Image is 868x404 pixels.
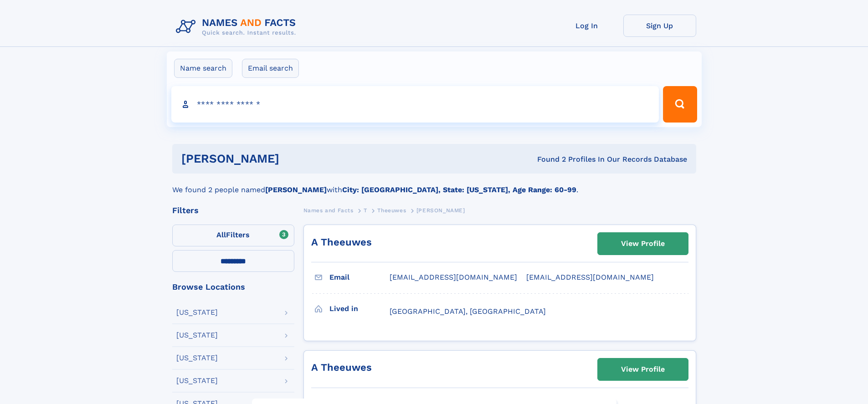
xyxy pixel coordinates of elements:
[172,283,294,291] div: Browse Locations
[242,59,299,78] label: Email search
[311,236,372,248] a: A Theeuwes
[174,59,232,78] label: Name search
[408,154,687,164] div: Found 2 Profiles In Our Records Database
[663,86,697,123] button: Search Button
[171,86,659,123] input: search input
[390,273,517,281] span: [EMAIL_ADDRESS][DOMAIN_NAME]
[623,15,696,37] a: Sign Up
[621,233,665,254] div: View Profile
[303,205,354,216] a: Names and Facts
[176,354,218,362] div: [US_STATE]
[364,207,367,214] span: T
[377,205,406,216] a: Theeuwes
[621,359,665,380] div: View Profile
[176,377,218,384] div: [US_STATE]
[265,185,327,194] b: [PERSON_NAME]
[550,15,623,37] a: Log In
[172,206,294,215] div: Filters
[181,153,408,164] h1: [PERSON_NAME]
[172,225,294,246] label: Filters
[598,358,688,380] a: View Profile
[172,174,696,195] div: We found 2 people named with .
[377,207,406,214] span: Theeuwes
[176,309,218,316] div: [US_STATE]
[172,15,303,39] img: Logo Names and Facts
[216,230,226,239] span: All
[416,207,465,214] span: [PERSON_NAME]
[526,273,654,281] span: [EMAIL_ADDRESS][DOMAIN_NAME]
[329,270,390,285] h3: Email
[598,233,688,255] a: View Profile
[364,205,367,216] a: T
[176,332,218,339] div: [US_STATE]
[329,301,390,317] h3: Lived in
[342,185,576,194] b: City: [GEOGRAPHIC_DATA], State: [US_STATE], Age Range: 60-99
[311,362,372,373] a: A Theeuwes
[390,307,546,316] span: [GEOGRAPHIC_DATA], [GEOGRAPHIC_DATA]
